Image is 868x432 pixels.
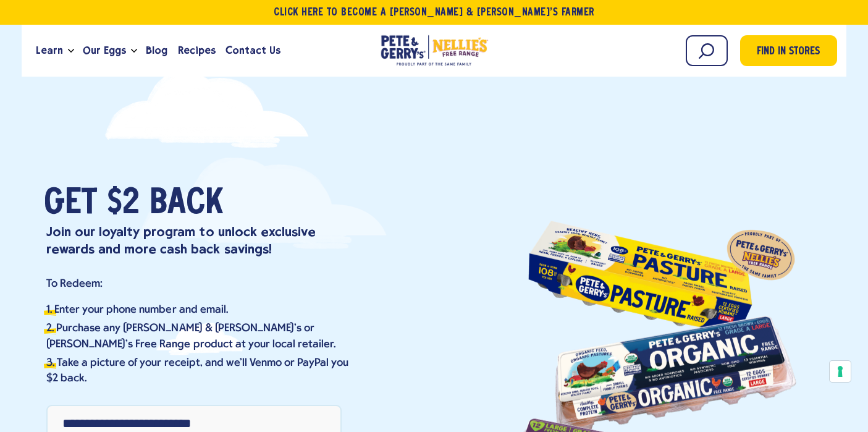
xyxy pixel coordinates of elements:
a: Learn [31,34,68,67]
span: Contact Us [225,43,280,58]
p: Join our loyalty program to unlock exclusive rewards and more cash back savings! [46,223,353,258]
button: Your consent preferences for tracking technologies [830,361,851,382]
li: Purchase any [PERSON_NAME] & [PERSON_NAME]’s or [PERSON_NAME]'s Free Range product at your local ... [46,321,353,352]
a: Blog [141,34,172,67]
span: $2 [107,185,140,222]
li: Take a picture of your receipt, and we'll Venmo or PayPal you $2 back. [46,355,353,386]
span: Recipes [178,43,216,58]
a: Contact Us [221,34,285,67]
span: Our Eggs [83,43,126,58]
input: Search [686,35,728,66]
span: Blog [146,43,167,58]
span: Back [150,185,223,222]
button: Open the dropdown menu for Our Eggs [131,49,137,53]
a: Find in Stores [740,35,837,66]
a: Recipes [173,34,221,67]
span: Get [44,185,97,222]
button: Open the dropdown menu for Learn [68,49,74,53]
li: Enter your phone number and email. [46,302,353,318]
a: Our Eggs [78,34,131,67]
p: To Redeem: [46,277,353,291]
span: Learn [36,43,63,58]
span: Find in Stores [757,44,820,61]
